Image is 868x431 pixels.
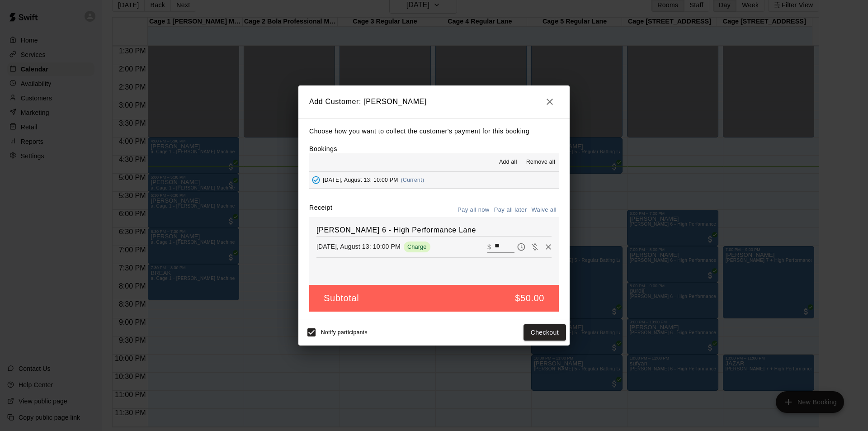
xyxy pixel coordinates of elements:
h2: Add Customer: [PERSON_NAME] [298,85,570,118]
label: Receipt [309,203,332,217]
button: Waive all [529,203,559,217]
p: Choose how you want to collect the customer's payment for this booking [309,126,559,137]
button: Checkout [524,324,566,341]
p: [DATE], August 13: 10:00 PM [316,242,401,251]
h5: $50.00 [515,292,544,304]
label: Bookings [309,145,337,152]
span: Remove all [526,158,555,167]
p: $ [487,242,491,251]
span: Pay later [514,242,528,250]
button: Added - Collect Payment[DATE], August 13: 10:00 PM(Current) [309,172,559,189]
span: Charge [404,243,430,250]
button: Added - Collect Payment [309,173,323,187]
button: Remove all [523,155,559,170]
button: Pay all now [455,203,492,217]
span: Notify participants [321,329,368,336]
span: (Current) [401,177,425,183]
button: Remove [542,240,555,254]
h6: [PERSON_NAME] 6 - High Performance Lane [316,224,552,236]
span: Waive payment [528,242,542,250]
span: Add all [499,158,517,167]
span: [DATE], August 13: 10:00 PM [323,177,398,183]
button: Pay all later [492,203,529,217]
button: Add all [494,155,523,170]
h5: Subtotal [324,292,359,304]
